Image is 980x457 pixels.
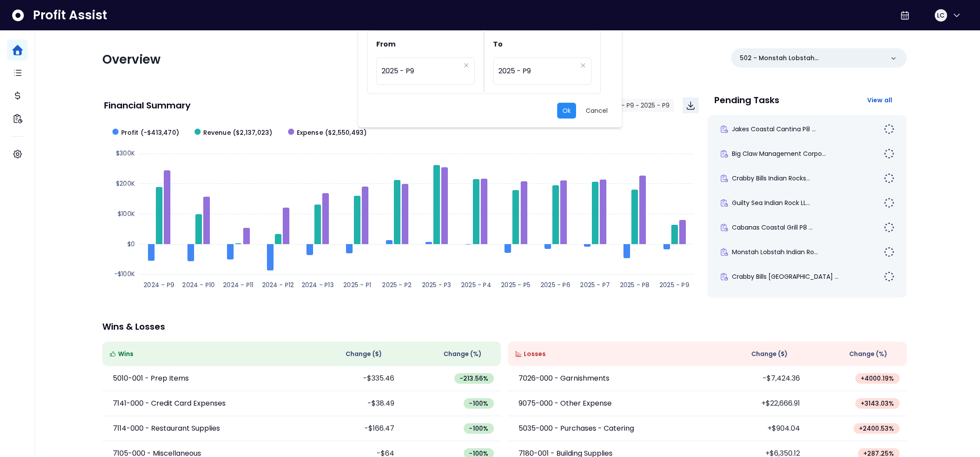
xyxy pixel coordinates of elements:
button: Cancel [580,103,613,119]
button: Clear [580,61,586,70]
svg: close [464,63,469,68]
span: Profit Assist [33,7,107,23]
span: From [376,39,396,49]
button: Clear [464,61,469,70]
svg: close [580,63,586,68]
button: Ok [557,103,576,119]
span: LC [937,11,944,20]
span: 2025 - P9 [382,61,460,81]
span: 2025 - P9 [498,61,577,81]
span: To [493,39,503,49]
